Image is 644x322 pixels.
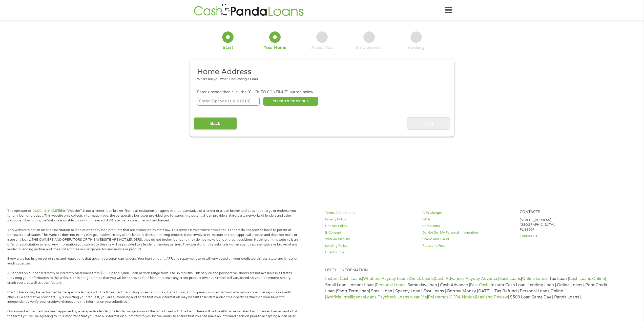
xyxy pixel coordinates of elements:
[263,97,318,106] button: CLICK TO CONTINUE
[7,256,299,266] p: Every state has its own set of rules and regulations that govern personal loan lenders. Your loan...
[326,295,342,300] a: Artificial
[342,295,365,300] a: Intelligence
[407,117,450,130] input: Next
[325,276,611,300] p: | | | | | | | Tax Loan | | Small Loan | Instant Loan | | Same day Loan | Cash Advance | | Instant...
[31,209,59,213] a: [DOMAIN_NAME]
[520,210,611,215] h4: Contacts
[365,295,377,300] a: Loans
[7,309,299,319] p: Once your loan request has been approved by a perspective lender, the lender will give you all th...
[223,45,233,50] div: Start
[422,211,513,215] a: APR Charges
[422,224,513,229] a: Complaints
[325,243,416,248] a: Lending Policy
[422,237,513,242] a: Scams and Fraud
[450,295,475,300] a: CCPA Notice
[7,228,299,252] p: This Website is not an offer or solicitation to lend or offer any loan products that are prohibit...
[422,243,513,248] a: Rates and Fees
[325,268,611,273] h4: Useful Information
[325,211,416,215] a: Terms & Conditions
[435,276,465,281] a: Cash Advances
[378,295,427,300] a: Paycheck Loans Near Me
[356,45,382,50] div: Employment
[264,45,286,50] div: Your Home
[197,77,443,82] div: Where are you when Requesting a Loan.
[325,224,416,229] a: Cookies Policy
[476,295,508,300] a: Maxlend Review
[410,276,434,281] a: Quick Loans
[194,117,237,130] input: Back
[470,282,489,288] a: Fast Cash
[197,89,447,95] div: Enter zipcode then click the "CLICK TO CONTINUE" button below.
[522,276,547,281] a: Online Loans
[422,217,513,222] a: FAQs
[520,234,611,239] a: Contact Us
[363,276,409,281] a: What are Payday Loans
[499,276,521,281] a: Easy Loans
[466,276,498,281] a: Payday Advance
[376,282,405,288] a: Personal Loans
[422,230,513,235] a: Do Not Sell My Personal Information
[192,3,305,17] img: GetLoanNow Logo
[197,97,260,106] input: Enter Zipcode (e.g 01510)
[7,209,299,223] p: The operator of (this “Website”) is not a lender, loan broker, financial institution, an agent or...
[408,45,424,50] div: Banking
[325,250,416,255] a: Unsubscribe
[325,276,362,281] a: Instant Cash Loans
[520,218,611,232] p: [STREET_ADDRESS], [GEOGRAPHIC_DATA], FL 32804.
[325,217,416,222] a: Privacy Policy
[428,295,449,300] a: Préstamos
[569,276,605,281] a: Cash Loans Online
[325,230,416,235] a: E-Consent
[311,45,333,50] div: About You
[7,271,299,285] p: All lenders on our panel directly or indirectly offer loans from $200 up to $3,000. Loan periods ...
[197,67,443,77] h2: Home Address
[7,290,299,305] p: Credit checks may be performed by perspective lenders with the three credit reporting bureaus: Eq...
[325,237,416,242] a: state-availability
